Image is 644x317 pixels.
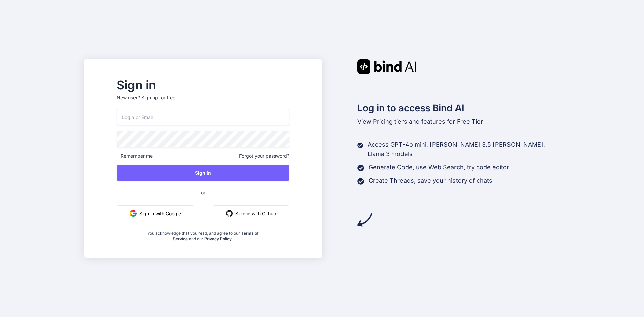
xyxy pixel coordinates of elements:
a: Terms of Service [173,231,259,241]
p: Create Threads, save your history of chats [369,176,492,186]
span: Forgot your password? [239,153,289,159]
p: Generate Code, use Web Search, try code editor [369,163,509,172]
img: arrow [357,212,372,227]
button: Sign in with Google [117,205,194,221]
span: or [174,184,232,201]
p: tiers and features for Free Tier [357,117,560,126]
span: View Pricing [357,118,393,125]
h2: Log in to access Bind AI [357,101,560,115]
div: Sign up for free [141,94,175,101]
h2: Sign in [117,80,289,90]
img: Bind AI logo [357,59,416,74]
img: github [226,210,233,217]
span: Remember me [117,153,153,159]
button: Sign in with Github [213,205,289,221]
p: New user? [117,94,289,109]
p: Access GPT-4o mini, [PERSON_NAME] 3.5 [PERSON_NAME], Llama 3 models [368,140,560,159]
div: You acknowledge that you read, and agree to our and our [146,227,261,242]
input: Login or Email [117,109,289,125]
button: Sign In [117,165,289,181]
a: Privacy Policy. [204,236,233,241]
img: google [130,210,137,217]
